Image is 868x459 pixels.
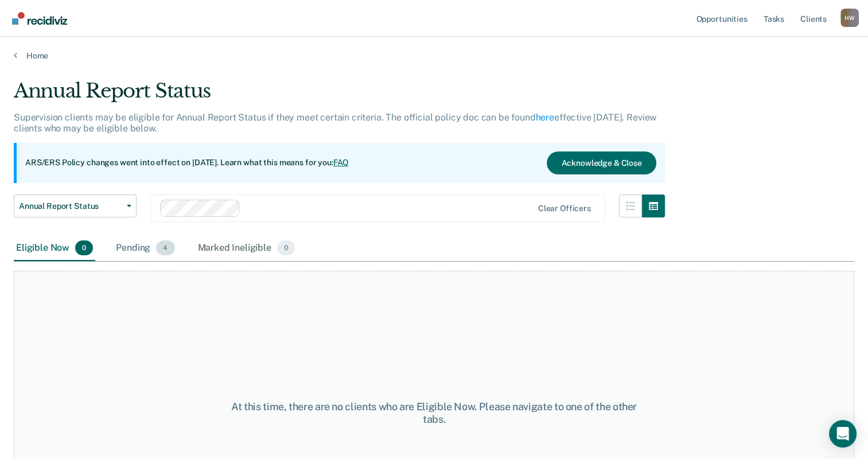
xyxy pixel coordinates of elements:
div: At this time, there are no clients who are Eligible Now. Please navigate to one of the other tabs. [224,400,644,425]
div: Clear officers [538,204,591,213]
a: here [536,112,554,123]
span: Annual Report Status [19,201,122,211]
div: Eligible Now0 [14,236,95,261]
div: Pending4 [114,236,177,261]
div: H W [840,9,859,27]
button: Acknowledge & Close [547,151,656,174]
a: Home [14,50,854,61]
div: Annual Report Status [14,79,665,112]
p: ARS/ERS Policy changes went into effect on [DATE]. Learn what this means for you: [25,157,349,169]
p: Supervision clients may be eligible for Annual Report Status if they meet certain criteria. The o... [14,112,656,134]
div: Open Intercom Messenger [829,420,857,448]
button: Profile dropdown button [840,9,859,27]
div: Marked Ineligible0 [196,236,298,261]
a: FAQ [333,158,349,167]
img: Recidiviz [12,12,67,25]
span: 4 [156,240,174,255]
span: 0 [277,240,295,255]
span: 0 [75,240,93,255]
button: Annual Report Status [14,195,137,217]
